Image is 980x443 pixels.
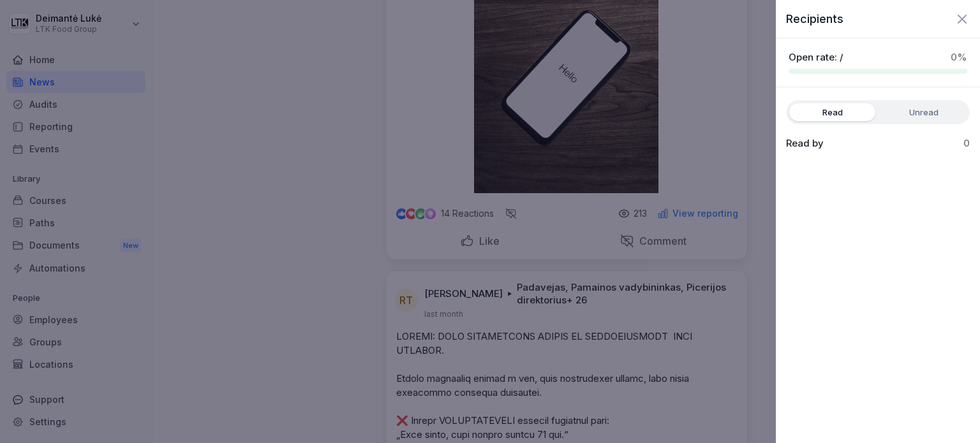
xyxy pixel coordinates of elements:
[951,51,967,64] p: 0 %
[789,103,875,121] label: Read
[963,137,970,150] p: 0
[786,137,824,150] p: Read by
[880,103,967,121] label: Unread
[786,10,843,27] p: Recipients
[789,51,843,64] p: Open rate: /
